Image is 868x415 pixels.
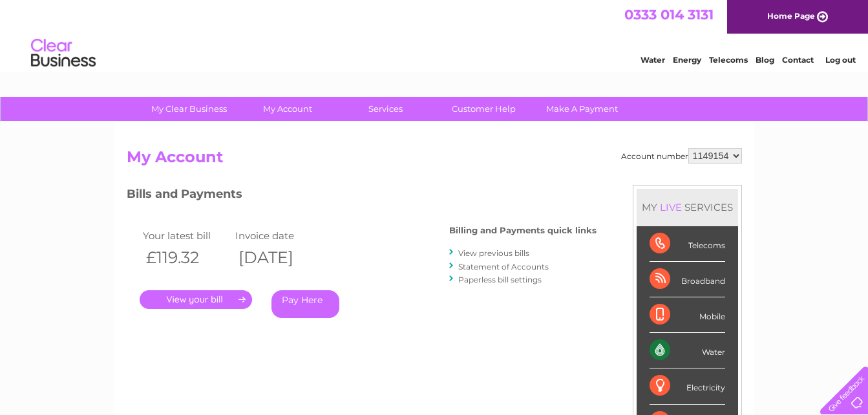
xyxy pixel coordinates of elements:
a: Services [332,97,439,121]
div: Telecoms [650,226,725,262]
th: £119.32 [140,244,233,271]
img: logo.png [30,34,96,73]
a: Log out [825,55,856,65]
div: Broadband [650,262,725,297]
div: Water [650,333,725,368]
div: Electricity [650,368,725,404]
div: Account number [621,148,742,164]
div: Clear Business is a trading name of Verastar Limited (registered in [GEOGRAPHIC_DATA] No. 3667643... [129,7,740,63]
a: Make A Payment [529,97,635,121]
a: View previous bills [458,248,529,258]
h2: My Account [127,148,742,173]
a: Telecoms [709,55,748,65]
h3: Bills and Payments [127,185,597,207]
a: Energy [673,55,701,65]
a: Blog [756,55,774,65]
div: MY SERVICES [637,189,738,226]
a: Paperless bill settings [458,275,542,284]
th: [DATE] [232,244,325,271]
a: Statement of Accounts [458,262,549,271]
a: Customer Help [430,97,537,121]
div: Mobile [650,297,725,333]
a: 0333 014 3131 [624,6,714,23]
td: Invoice date [232,227,325,244]
a: Pay Here [271,290,339,318]
a: . [140,290,252,309]
h4: Billing and Payments quick links [449,226,597,235]
a: My Account [234,97,341,121]
a: My Clear Business [136,97,242,121]
td: Your latest bill [140,227,233,244]
a: Contact [782,55,814,65]
div: LIVE [657,201,684,213]
a: Water [640,55,665,65]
